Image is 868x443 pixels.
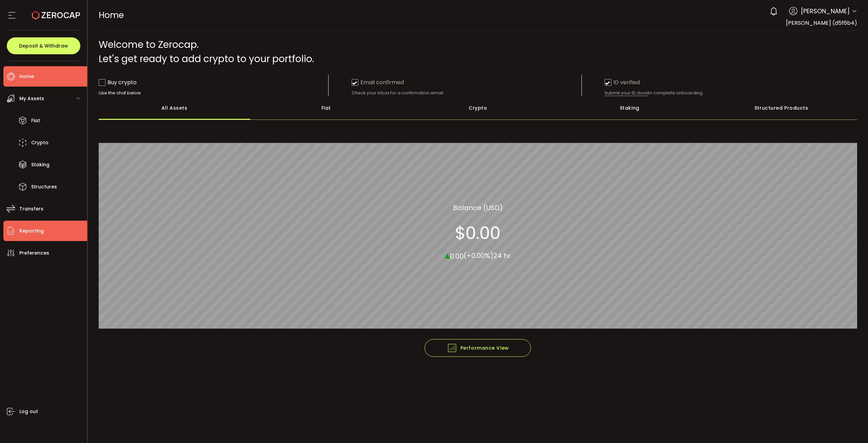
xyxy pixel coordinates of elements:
div: Buy crypto [99,78,137,87]
div: Fiat [250,96,402,120]
span: Performance View [447,343,509,353]
span: Submit your ID docs [605,90,648,96]
span: Preferences [19,248,49,258]
span: Home [19,72,34,81]
span: Staking [31,160,50,170]
span: 0.00 [450,251,463,261]
span: [PERSON_NAME] (d5f6b4) [786,19,857,27]
span: Reporting [19,226,44,236]
button: Deposit & Withdraw [7,37,80,54]
div: Welcome to Zerocap. Let's get ready to add crypto to your portfolio. [99,38,857,66]
div: Crypto [402,96,554,120]
span: (+0.00%) [463,251,493,260]
span: Deposit & Withdraw [19,43,68,48]
span: Transfers [19,204,43,214]
span: 24 hr [493,251,511,260]
span: Structures [31,182,57,192]
div: All Assets [99,96,251,120]
div: Staking [554,96,706,120]
span: Fiat [31,116,40,126]
div: to complete onboarding. [605,90,834,96]
span: Crypto [31,138,48,148]
iframe: Chat Widget [834,410,868,443]
div: Use the chat below [99,90,329,96]
div: ID verified [605,78,640,87]
section: Balance (USD) [453,202,503,213]
span: Home [99,9,124,21]
div: Check your inbox for a confirmation email. [352,90,581,96]
span: Log out [19,407,38,417]
span: [PERSON_NAME] [801,6,850,16]
section: $0.00 [455,223,500,243]
div: Email confirmed [352,78,404,87]
span: My Assets [19,94,44,104]
span: ▴ [445,247,450,262]
button: Performance View [425,339,531,357]
div: Structured Products [706,96,857,120]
